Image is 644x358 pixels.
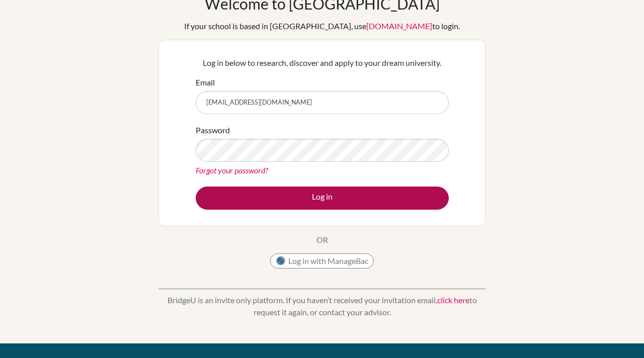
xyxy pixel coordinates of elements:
[196,187,449,210] button: Log in
[196,165,268,175] a: Forgot your password?
[196,124,230,136] label: Password
[196,76,215,88] label: Email
[184,20,460,32] div: If your school is based in [GEOGRAPHIC_DATA], use to login.
[270,253,374,268] button: Log in with ManageBac
[316,234,328,246] p: OR
[196,57,449,69] p: Log in below to research, discover and apply to your dream university.
[158,294,486,318] p: BridgeU is an invite only platform. If you haven’t received your invitation email, to request it ...
[437,295,469,305] a: click here
[366,21,432,31] a: [DOMAIN_NAME]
